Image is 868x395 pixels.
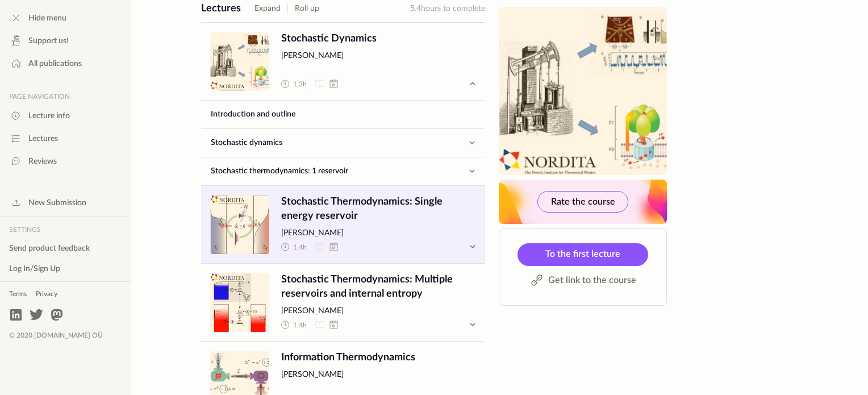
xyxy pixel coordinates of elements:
div: Lectures [201,2,241,15]
a: undefinedStochastic Thermodynamics: Multiple reservoirs and internal entropy[PERSON_NAME] 1.4h [201,264,485,341]
button: Stochastic thermodynamics: 1 reservoir [202,157,485,185]
span: [PERSON_NAME] [281,369,476,381]
span: To the first lecture [545,250,620,259]
div: 5.4 [410,2,485,15]
span: 1.3 h [293,80,307,89]
span: [PERSON_NAME] [281,228,476,239]
span: Stochastic Dynamics [281,32,476,46]
span: Information Thermodynamics [281,351,476,365]
button: Roll up [295,2,319,15]
span: Get link to the course [548,273,636,287]
span: 1.4 h [293,321,307,330]
button: Expand [254,2,281,15]
button: Stochastic dynamics [202,129,485,156]
a: Introduction and outline [202,101,485,128]
a: undefinedStochastic Dynamics[PERSON_NAME] 1.3h [201,23,485,100]
a: To the first lecture [518,243,648,266]
button: Rate the course [537,191,628,213]
a: Stochastic dynamics [202,129,463,156]
span: 1.4 h [293,243,307,252]
span: Stochastic Thermodynamics: Multiple reservoirs and internal entropy [281,273,476,301]
span: [PERSON_NAME] [281,306,476,317]
span: Stochastic Thermodynamics: Single energy reservoir [281,195,476,223]
a: Stochastic thermodynamics: 1 reservoir [202,157,463,185]
button: Get link to the course [518,271,648,291]
a: undefinedStochastic Thermodynamics: Single energy reservoir[PERSON_NAME] 1.4h [201,186,485,263]
span: [PERSON_NAME] [281,51,476,62]
span: hours to complete [421,5,485,13]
